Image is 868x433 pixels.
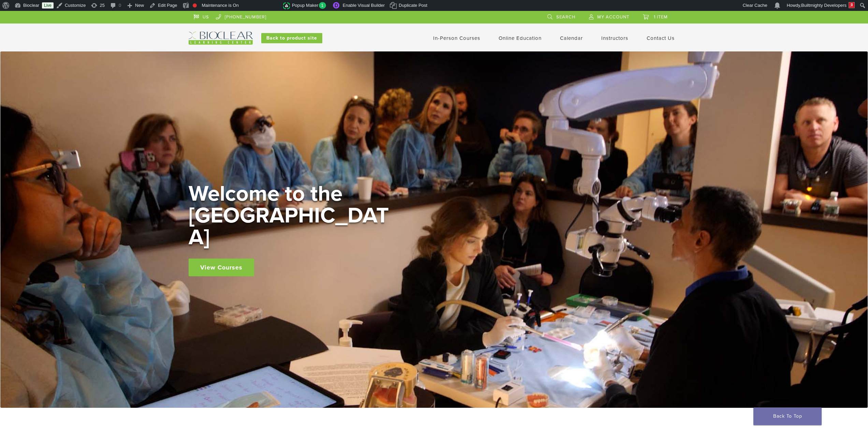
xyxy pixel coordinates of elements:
a: View Courses [189,259,254,276]
a: Instructors [601,35,628,41]
span: Builtmighty Developers [801,3,847,8]
span: Search [556,14,575,20]
span: 1 [319,2,326,9]
a: Online Education [499,35,542,41]
a: Back To Top [753,407,822,425]
a: US [194,11,209,21]
a: Search [547,11,575,21]
a: In-Person Courses [433,35,480,41]
a: Contact Us [647,35,675,41]
a: 1 item [643,11,668,21]
a: Back to product site [261,33,322,43]
img: Bioclear [189,32,253,45]
a: Live [42,2,54,9]
span: 1 item [654,14,668,20]
a: My Account [589,11,629,21]
a: Calendar [560,35,583,41]
span: My Account [597,14,629,20]
a: [PHONE_NUMBER] [216,11,266,21]
img: Views over 48 hours. Click for more Jetpack Stats. [245,2,283,10]
div: Focus keyphrase not set [193,3,197,7]
h2: Welcome to the [GEOGRAPHIC_DATA] [189,183,393,248]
